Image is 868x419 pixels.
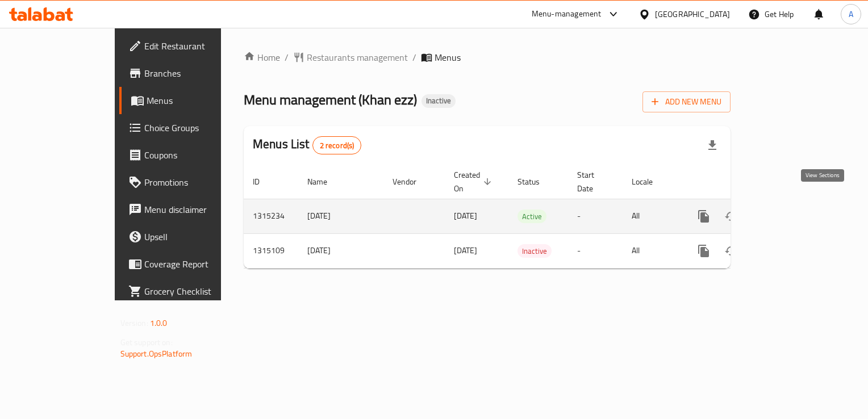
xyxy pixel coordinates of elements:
[285,51,289,64] li: /
[623,233,681,268] td: All
[244,233,298,268] td: 1315109
[119,223,260,250] a: Upsell
[690,203,717,230] button: more
[119,196,260,223] a: Menu disclaimer
[119,114,260,141] a: Choice Groups
[147,94,251,107] span: Menus
[652,95,721,109] span: Add New Menu
[144,148,251,162] span: Coupons
[518,245,552,258] span: Inactive
[120,346,193,361] a: Support.OpsPlatform
[119,60,260,87] a: Branches
[144,175,251,189] span: Promotions
[518,210,546,223] span: Active
[298,233,383,268] td: [DATE]
[313,140,361,151] span: 2 record(s)
[144,230,251,244] span: Upsell
[454,243,477,258] span: [DATE]
[393,175,431,188] span: Vendor
[253,136,361,154] h2: Menus List
[699,132,726,159] div: Export file
[518,209,546,223] div: Active
[298,199,383,233] td: [DATE]
[244,199,298,233] td: 1315234
[253,175,274,188] span: ID
[568,233,623,268] td: -
[244,51,280,64] a: Home
[518,175,554,188] span: Status
[144,203,251,216] span: Menu disclaimer
[244,87,417,112] span: Menu management ( Khan ezz )
[435,51,461,64] span: Menus
[518,244,552,258] div: Inactive
[244,165,808,269] table: enhanced table
[293,51,408,64] a: Restaurants management
[849,8,853,20] span: A
[412,51,416,64] li: /
[532,7,602,21] div: Menu-management
[144,121,251,135] span: Choice Groups
[307,51,408,64] span: Restaurants management
[144,284,251,298] span: Grocery Checklist
[422,94,456,108] div: Inactive
[119,87,260,114] a: Menus
[577,168,609,195] span: Start Date
[690,237,717,265] button: more
[307,175,342,188] span: Name
[119,169,260,196] a: Promotions
[655,8,730,20] div: [GEOGRAPHIC_DATA]
[454,208,477,223] span: [DATE]
[119,278,260,305] a: Grocery Checklist
[144,257,251,271] span: Coverage Report
[150,316,168,330] span: 1.0.0
[454,168,495,195] span: Created On
[681,165,808,199] th: Actions
[119,250,260,278] a: Coverage Report
[632,175,667,188] span: Locale
[144,66,251,80] span: Branches
[119,32,260,60] a: Edit Restaurant
[642,91,731,112] button: Add New Menu
[312,136,362,154] div: Total records count
[119,141,260,169] a: Coupons
[120,316,148,330] span: Version:
[717,203,745,230] button: Change Status
[623,199,681,233] td: All
[244,51,731,64] nav: breadcrumb
[144,39,251,53] span: Edit Restaurant
[422,96,456,106] span: Inactive
[120,335,173,350] span: Get support on:
[568,199,623,233] td: -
